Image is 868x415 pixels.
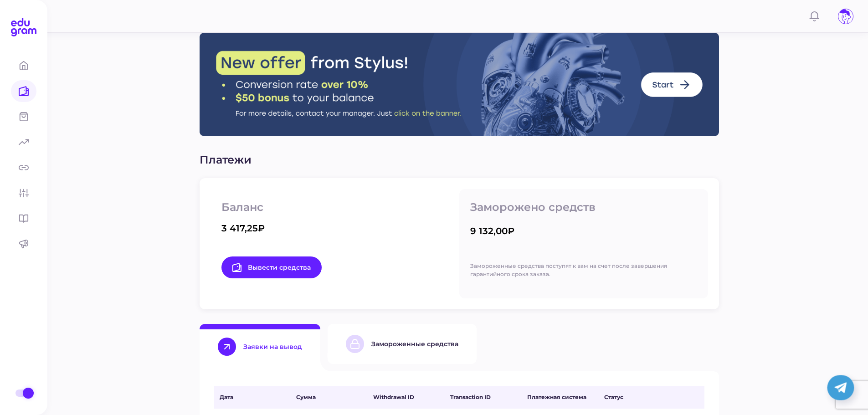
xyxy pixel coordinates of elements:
span: Статус [604,393,704,401]
p: Замороженные средства поступят к вам на счет после завершения гарантийного срока заказа. [470,262,697,278]
div: Замороженные средства [371,340,458,348]
span: Withdrawal ID [373,393,445,401]
a: Вывести средства [221,256,322,278]
span: Сумма [296,393,368,401]
p: Платежи [200,153,719,167]
div: 9 132,00₽ [470,225,514,237]
span: Вывести средства [232,263,311,272]
span: Дата [220,393,291,401]
button: Замороженные средства [328,324,477,364]
p: Заморожено средств [470,200,697,215]
span: Платежная система [527,393,599,401]
span: Transaction ID [450,393,522,401]
div: Заявки на вывод [243,343,302,351]
img: Stylus Banner [200,33,719,136]
p: Баланс [221,200,448,215]
div: 3 417,25₽ [221,222,265,235]
button: Заявки на вывод [200,324,320,364]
